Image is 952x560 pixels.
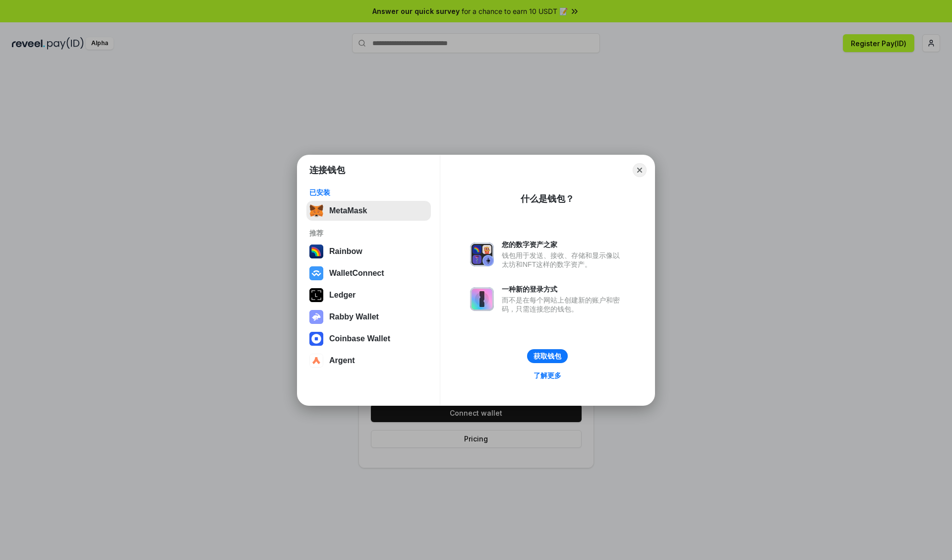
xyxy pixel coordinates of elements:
[329,206,367,215] div: MetaMask
[309,354,323,368] img: svg+xml,%3Csvg%20width%3D%2228%22%20height%3D%2228%22%20viewBox%3D%220%200%2028%2028%22%20fill%3D...
[633,163,647,177] button: Close
[534,371,561,380] div: 了解更多
[306,351,431,371] button: Argent
[329,356,355,365] div: Argent
[306,329,431,349] button: Coinbase Wallet
[309,188,428,197] div: 已安装
[534,352,561,361] div: 获取钱包
[527,349,568,363] button: 获取钱包
[306,285,431,305] button: Ledger
[309,229,428,238] div: 推荐
[470,287,494,311] img: svg+xml,%3Csvg%20xmlns%3D%22http%3A%2F%2Fwww.w3.org%2F2000%2Fsvg%22%20fill%3D%22none%22%20viewBox...
[329,334,390,343] div: Coinbase Wallet
[309,245,323,258] img: svg+xml,%3Csvg%20width%3D%22120%22%20height%3D%22120%22%20viewBox%3D%220%200%20120%20120%22%20fil...
[306,307,431,327] button: Rabby Wallet
[502,251,625,269] div: 钱包用于发送、接收、存储和显示像以太坊和NFT这样的数字资产。
[306,263,431,283] button: WalletConnect
[309,288,323,302] img: svg+xml,%3Csvg%20xmlns%3D%22http%3A%2F%2Fwww.w3.org%2F2000%2Fsvg%22%20width%3D%2228%22%20height%3...
[329,291,356,300] div: Ledger
[528,369,567,382] a: 了解更多
[306,201,431,221] button: MetaMask
[502,285,625,294] div: 一种新的登录方式
[470,243,494,266] img: svg+xml,%3Csvg%20xmlns%3D%22http%3A%2F%2Fwww.w3.org%2F2000%2Fsvg%22%20fill%3D%22none%22%20viewBox...
[502,296,625,313] div: 而不是在每个网站上创建新的账户和密码，只需连接您的钱包。
[329,269,384,278] div: WalletConnect
[329,247,362,256] div: Rainbow
[521,193,574,205] div: 什么是钱包？
[309,266,323,280] img: svg+xml,%3Csvg%20width%3D%2228%22%20height%3D%2228%22%20viewBox%3D%220%200%2028%2028%22%20fill%3D...
[309,310,323,324] img: svg+xml,%3Csvg%20xmlns%3D%22http%3A%2F%2Fwww.w3.org%2F2000%2Fsvg%22%20fill%3D%22none%22%20viewBox...
[329,312,379,321] div: Rabby Wallet
[309,332,323,346] img: svg+xml,%3Csvg%20width%3D%2228%22%20height%3D%2228%22%20viewBox%3D%220%200%2028%2028%22%20fill%3D...
[309,164,345,176] h1: 连接钱包
[306,242,431,261] button: Rainbow
[309,204,323,218] img: svg+xml,%3Csvg%20fill%3D%22none%22%20height%3D%2233%22%20viewBox%3D%220%200%2035%2033%22%20width%...
[502,240,625,249] div: 您的数字资产之家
